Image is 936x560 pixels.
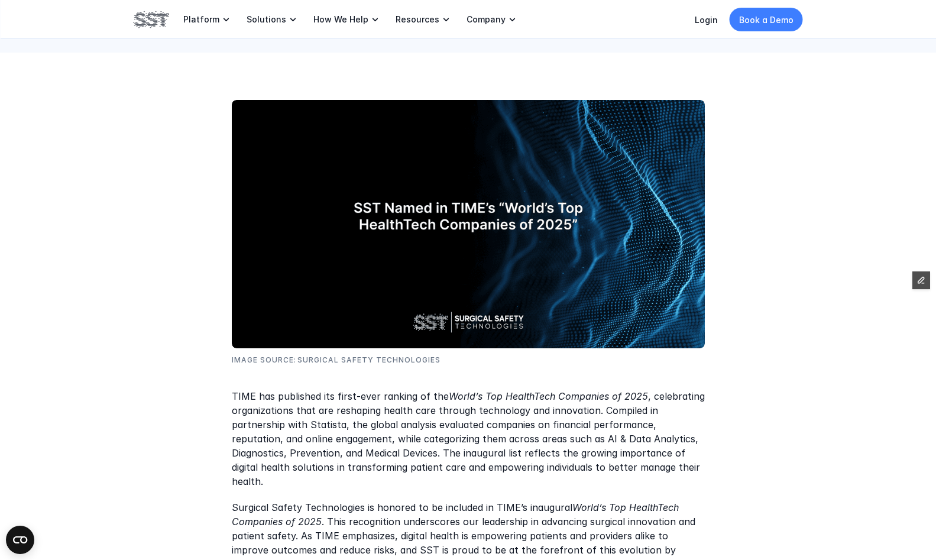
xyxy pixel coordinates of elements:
[695,15,718,25] a: Login
[247,14,286,25] p: Solutions
[739,14,794,26] p: Book a Demo
[396,14,439,25] p: Resources
[297,354,441,365] p: Surgical Safety Technologies
[134,9,169,30] img: SST logo
[467,14,506,25] p: Company
[232,390,705,489] p: TIME has published its first-ever ranking of the , celebrating organizations that are reshaping h...
[313,14,368,25] p: How We Help
[6,526,34,554] button: Open CMP widget
[232,354,296,365] p: Image Source:
[183,14,219,25] p: Platform
[232,502,682,528] em: World’s Top HealthTech Companies of 2025
[912,271,930,289] button: Edit Framer Content
[232,100,705,348] img: SST Named in TIME’s “World’s Top HealthTech Companies of 2025” text on a black and blue background
[449,391,648,403] em: World’s Top HealthTech Companies of 2025
[730,8,803,31] a: Book a Demo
